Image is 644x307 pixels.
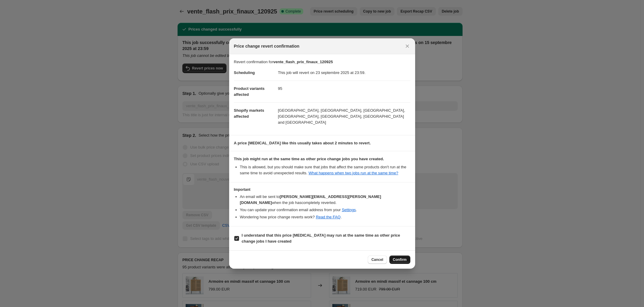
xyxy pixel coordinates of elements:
span: Product variants affected [234,86,265,97]
span: Price change revert confirmation [234,43,300,49]
li: This is allowed, but you should make sure that jobs that affect the same products don ' t run at ... [240,164,410,176]
button: Close [403,42,412,50]
li: Wondering how price change reverts work? . [240,214,410,220]
b: A price [MEDICAL_DATA] like this usually takes about 2 minutes to revert. [234,141,371,145]
b: [PERSON_NAME][EMAIL_ADDRESS][PERSON_NAME][DOMAIN_NAME] [240,194,381,205]
a: What happens when two jobs run at the same time? [309,171,398,175]
dd: 95 [278,81,410,96]
li: An email will be sent to when the job has completely reverted . [240,194,410,206]
dd: This job will revert on 23 septembre 2025 at 23:59. [278,65,410,81]
p: Revert confirmation for [234,59,410,65]
dd: [GEOGRAPHIC_DATA], [GEOGRAPHIC_DATA], [GEOGRAPHIC_DATA], [GEOGRAPHIC_DATA], [GEOGRAPHIC_DATA], [G... [278,102,410,130]
h3: Important [234,187,410,192]
span: Scheduling [234,70,255,75]
button: Confirm [389,255,410,264]
a: Settings [342,208,356,212]
button: Cancel [368,255,387,264]
b: I understand that this price [MEDICAL_DATA] may run at the same time as other price change jobs I... [242,233,400,244]
a: Read the FAQ [316,215,340,219]
span: Shopify markets affected [234,108,264,119]
b: vente_flash_prix_finaux_120925 [273,60,333,64]
li: You can update your confirmation email address from your . [240,207,410,213]
span: Confirm [393,257,407,262]
b: This job might run at the same time as other price change jobs you have created. [234,157,384,161]
span: Cancel [371,257,383,262]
